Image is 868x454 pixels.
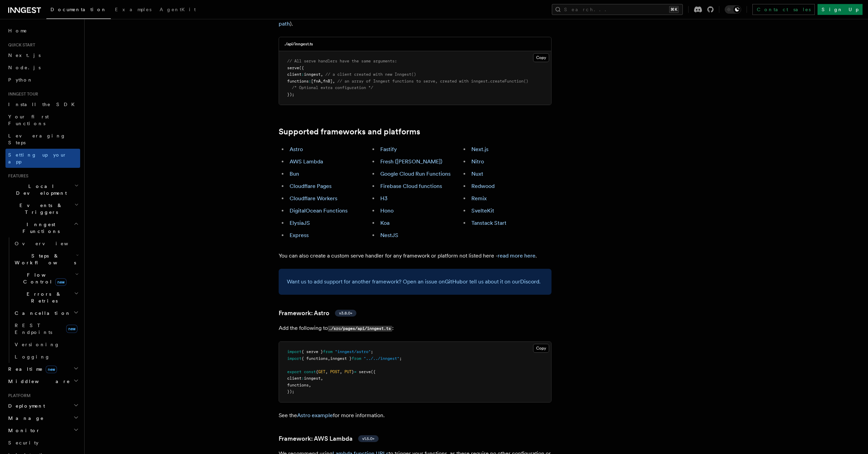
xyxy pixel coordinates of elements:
[111,2,156,18] a: Examples
[287,277,543,287] p: Want us to add support for another framework? Open an issue on or tell us about it on our .
[301,356,328,361] span: { functions
[5,42,35,48] span: Quick start
[5,180,80,199] button: Local Development
[5,218,80,237] button: Inngest Functions
[321,376,323,381] span: ,
[287,79,309,84] span: functions
[344,369,352,374] span: PUT
[304,376,321,381] span: inngest
[5,402,45,409] span: Deployment
[12,237,80,250] a: Overview
[471,171,483,177] a: Nuxt
[287,65,299,70] span: serve
[5,199,80,218] button: Events & Triggers
[12,291,74,304] span: Errors & Retries
[352,369,354,374] span: }
[380,183,442,189] a: Firebase Cloud functions
[5,363,80,375] button: Realtimenew
[5,437,80,449] a: Security
[287,369,301,374] span: export
[371,349,373,354] span: ;
[12,310,71,317] span: Cancellation
[287,92,294,97] span: });
[321,72,323,77] span: ,
[12,288,80,307] button: Errors & Retries
[290,195,337,202] a: Cloudflare Workers
[301,72,304,77] span: :
[5,412,80,424] button: Manage
[290,232,309,238] a: Express
[316,369,318,374] span: {
[284,41,313,47] h3: ./api/inngest.ts
[380,146,397,152] a: Fastify
[12,250,80,269] button: Steps & Workflows
[279,251,551,261] p: You can also create a custom serve handler for any framework or platform not listed here - .
[5,393,31,398] span: Platform
[279,434,379,443] a: Framework: AWS Lambdav1.5.0+
[380,232,398,238] a: NestJS
[12,351,80,363] a: Logging
[359,369,371,374] span: serve
[287,389,294,394] span: });
[115,7,151,12] span: Examples
[292,85,373,90] span: /* Optional extra configuration */
[8,27,27,34] span: Home
[5,49,80,61] a: Next.js
[8,65,41,70] span: Node.js
[287,59,397,63] span: // All serve handlers have the same arguments:
[301,376,304,381] span: :
[552,4,683,15] button: Search...⌘K
[15,323,52,335] span: REST Endpoints
[445,278,463,285] a: GitHub
[287,349,301,354] span: import
[12,252,76,266] span: Steps & Workflows
[5,111,80,130] a: Your first Functions
[15,354,50,360] span: Logging
[8,133,66,145] span: Leveraging Steps
[66,325,77,333] span: new
[328,356,330,361] span: ,
[290,158,323,165] a: AWS Lambda
[5,25,80,37] a: Home
[15,342,60,347] span: Versioning
[818,4,863,15] a: Sign Up
[8,102,79,107] span: Install the SDK
[8,152,67,164] span: Setting up your app
[337,79,528,84] span: // an array of Inngest functions to serve, created with inngest.createFunction()
[46,366,57,373] span: new
[471,195,487,202] a: Remix
[5,130,80,149] a: Leveraging Steps
[5,427,40,434] span: Monitor
[8,440,39,445] span: Security
[5,378,70,385] span: Middleware
[399,356,402,361] span: ;
[309,79,311,84] span: :
[287,356,301,361] span: import
[12,338,80,351] a: Versioning
[5,91,38,97] span: Inngest tour
[498,252,535,259] a: read more here
[5,149,80,168] a: Setting up your app
[5,366,57,372] span: Realtime
[325,369,328,374] span: ,
[55,278,67,286] span: new
[12,307,80,319] button: Cancellation
[5,424,80,437] button: Monitor
[325,72,416,77] span: // a client created with new Inngest()
[471,183,495,189] a: Redwood
[669,6,679,13] kbd: ⌘K
[50,7,107,12] span: Documentation
[290,171,299,177] a: Bun
[12,269,80,288] button: Flow Controlnew
[8,77,33,83] span: Python
[380,158,442,165] a: Fresh ([PERSON_NAME])
[471,220,506,226] a: Tanstack Start
[371,369,376,374] span: ({
[364,356,399,361] span: "../../inngest"
[5,221,74,235] span: Inngest Functions
[304,369,316,374] span: const
[8,53,41,58] span: Next.js
[5,415,44,422] span: Manage
[46,2,111,19] a: Documentation
[5,61,80,74] a: Node.js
